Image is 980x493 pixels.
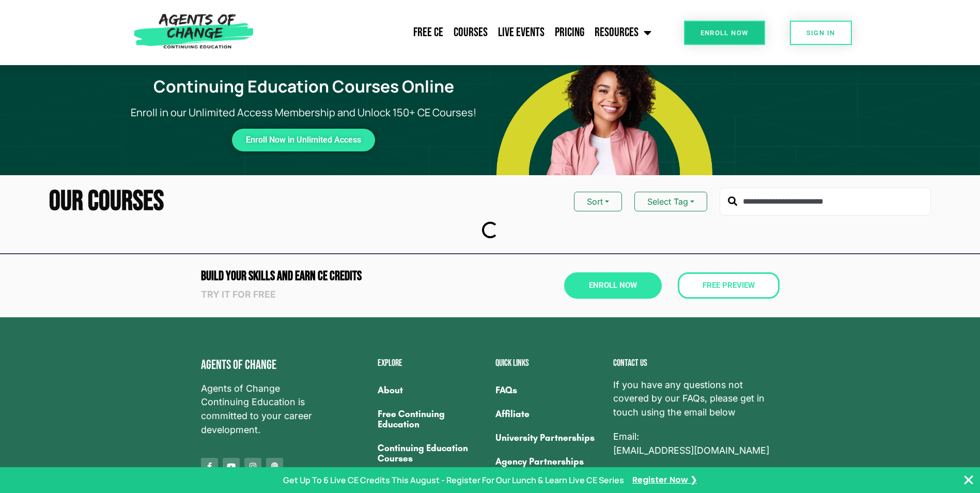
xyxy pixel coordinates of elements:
a: Enroll Now [564,272,662,299]
p: Enroll in our Unlimited Access Membership and Unlock 150+ CE Courses! [117,105,490,120]
h2: Our Courses [49,188,164,215]
a: Enroll Now [684,21,765,45]
h2: Build Your Skills and Earn CE CREDITS [201,270,485,283]
button: Sort [574,192,622,211]
button: Select Tag [634,192,707,211]
a: Register Now ❯ [632,474,697,487]
h4: Agents of Change [201,359,326,372]
span: Free Preview [703,282,755,289]
span: If you have any questions not covered by our FAQs, please get in touch using the email below [613,378,780,420]
strong: Try it for free [201,289,276,300]
a: Continuing Education Courses [378,436,485,470]
a: Free Continuing Education [378,402,485,436]
a: FAQs [495,378,603,402]
h2: Contact us [613,359,780,368]
span: Enroll Now in Unlimited Access [246,137,361,143]
span: Enroll Now [701,29,749,36]
a: Pricing [550,20,589,45]
a: University Partnerships [495,426,603,450]
a: SIGN IN [790,21,852,45]
h2: Explore [378,359,485,368]
nav: Menu [259,20,657,45]
a: Courses [448,20,493,45]
a: About [378,378,485,402]
span: SIGN IN [806,29,835,36]
a: Free CE [408,20,448,45]
a: Live Events [493,20,550,45]
span: Enroll Now [589,282,637,289]
a: Agency Partnerships [495,450,603,473]
span: Agents of Change Continuing Education is committed to your career development. [201,382,326,437]
a: Resources [589,20,657,45]
p: Get Up To 6 Live CE Credits This August - Register For Our Lunch & Learn Live CE Series [283,474,624,486]
p: Email: [613,430,780,457]
a: [EMAIL_ADDRESS][DOMAIN_NAME] [613,444,769,458]
a: Enroll Now in Unlimited Access [232,129,375,151]
a: Affiliate [495,402,603,426]
h2: Quick Links [495,359,603,368]
h1: Continuing Education Courses Online [123,76,484,96]
a: Free Preview [678,272,780,299]
button: Close Banner [962,474,975,486]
